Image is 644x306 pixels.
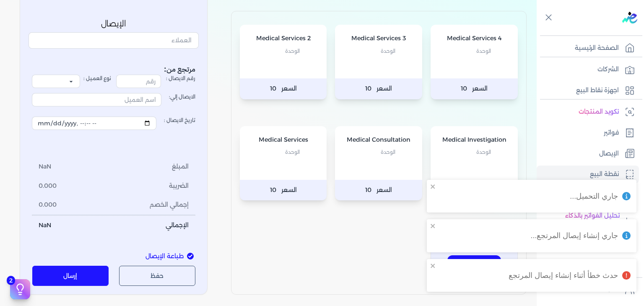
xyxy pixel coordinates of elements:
button: حفظ [119,266,196,286]
input: العملاء [29,32,199,48]
span: 0.000 [39,181,57,190]
button: أضف منتج [447,255,501,275]
p: Medical Services 2 [248,33,319,44]
p: Medical Services 3 [343,33,414,44]
span: 2 [7,276,15,285]
input: تاريخ الايصال : [32,117,156,130]
div: حدث خطأ أثناء إنشاء إيصال المرتجع [509,270,618,281]
span: 10 [270,83,276,94]
input: الايصال إلي: [32,93,161,106]
p: الشركات [597,64,619,75]
span: NaN [39,162,51,171]
img: logo [622,12,637,23]
span: 10 [365,83,371,94]
button: 2 [10,279,30,299]
span: الضريبة [169,181,189,190]
p: الصفحة الرئيسية [575,43,619,54]
button: close [430,262,436,269]
p: السعر [335,180,422,201]
a: اجهزة نقاط البيع [537,82,639,99]
button: close [430,223,436,229]
p: نقطة البيع [590,169,619,180]
span: الوحدة [285,46,300,57]
a: الإيصال [537,145,639,163]
button: العملاء [29,32,199,52]
div: جاري التحميل... [570,191,618,202]
button: إرسال [32,266,109,286]
p: تكويد المنتجات [579,106,619,117]
span: المبلغ [172,162,189,171]
label: تاريخ الايصال : [32,112,195,135]
input: طباعة الإيصال [187,253,194,259]
label: الايصال إلي: [32,88,195,112]
span: الوحدة [381,147,395,158]
p: السعر [335,78,422,99]
span: الوحدة [476,46,491,57]
p: Medical Investigation [439,135,509,145]
label: رقم الايصال : [116,75,195,88]
span: الوحدة [381,46,395,57]
button: close [430,183,436,190]
a: الشركات [537,61,639,78]
label: نوع العميل : [32,75,111,88]
p: السعر [431,78,518,99]
a: الصفحة الرئيسية [537,39,639,57]
a: تكويد المنتجات [537,103,639,121]
span: NaN [39,221,51,230]
span: 0.000 [39,200,57,210]
select: نوع العميل : [32,75,80,88]
input: رقم الايصال : [116,75,161,88]
p: اجهزة نقاط البيع [576,85,619,96]
p: الإيصال [599,148,619,159]
p: Medical Consultation [343,135,414,145]
a: فواتير [537,124,639,142]
a: نقطة البيع [537,166,639,183]
p: Medical Services 4 [439,33,509,44]
p: Medical Services [248,135,319,145]
p: فواتير [604,127,619,138]
p: السعر [240,78,327,99]
span: إجمالي الخصم [150,200,189,210]
h3: مرتجع من: [32,63,195,74]
span: 10 [365,185,371,196]
div: جاري إنشاء إيصال المرتجع... [531,230,618,241]
p: الإيصال [29,18,199,29]
span: الإجمالي [166,221,189,230]
span: طباعة الإيصال [145,252,184,261]
span: 10 [461,83,467,94]
span: الوحدة [476,147,491,158]
span: الوحدة [285,147,300,158]
p: السعر [240,180,327,201]
span: 10 [270,185,276,196]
